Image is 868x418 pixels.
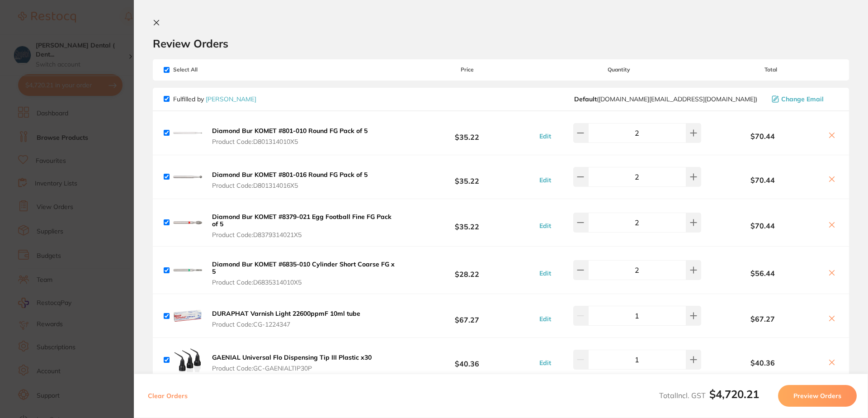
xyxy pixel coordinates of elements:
a: [PERSON_NAME] [206,95,256,103]
img: YWp0OWJjaw [173,162,202,191]
button: Edit [537,315,554,323]
span: Product Code: D801314016X5 [212,182,368,189]
b: DURAPHAT Varnish Light 22600ppmF 10ml tube [212,309,360,318]
button: Edit [537,176,554,184]
p: Fulfilled by [173,95,256,103]
b: $67.27 [400,308,534,324]
b: $70.44 [703,132,822,140]
b: Diamond Bur KOMET #6835-010 Cylinder Short Coarse FG x 5 [212,260,395,275]
span: Change Email [781,95,824,103]
span: customer.care@henryschein.com.au [574,95,757,103]
button: Change Email [769,95,838,103]
button: GAENIAL Universal Flo Dispensing Tip III Plastic x30 Product Code:GC-GAENIALTIP30P [209,353,374,372]
b: $56.44 [703,269,822,277]
span: Quantity [535,66,703,73]
button: Diamond Bur KOMET #6835-010 Cylinder Short Coarse FG x 5 Product Code:D6835314010X5 [209,260,400,286]
b: $35.22 [400,124,534,141]
button: DURAPHAT Varnish Light 22600ppmF 10ml tube Product Code:CG-1224347 [209,309,363,328]
button: Diamond Bur KOMET #801-016 Round FG Pack of 5 Product Code:D801314016X5 [209,171,370,190]
button: Clear Orders [145,385,190,407]
b: $4,720.21 [709,387,759,401]
button: Diamond Bur KOMET #801-010 Round FG Pack of 5 Product Code:D801314010X5 [209,127,370,146]
button: Edit [537,222,554,230]
span: Select All [164,66,254,73]
button: Diamond Bur KOMET #8379-021 Egg Football Fine FG Pack of 5 Product Code:D8379314021X5 [209,213,400,239]
b: $28.22 [400,262,534,279]
img: eHVhd2wyMQ [173,208,202,237]
button: Edit [537,132,554,140]
b: Diamond Bur KOMET #8379-021 Egg Football Fine FG Pack of 5 [212,213,392,228]
b: $67.27 [703,315,822,323]
h2: Review Orders [153,37,849,50]
b: Diamond Bur KOMET #801-010 Round FG Pack of 5 [212,127,368,135]
b: $70.44 [703,176,822,184]
span: Total [703,66,838,73]
b: GAENIAL Universal Flo Dispensing Tip III Plastic x30 [212,353,372,361]
img: ajlhZ2treg [173,345,202,374]
button: Preview Orders [778,385,857,407]
span: Product Code: GC-GAENIALTIP30P [212,365,372,372]
span: Product Code: D8379314021X5 [212,231,397,238]
b: Diamond Bur KOMET #801-016 Round FG Pack of 5 [212,171,368,179]
button: Edit [537,269,554,277]
b: $35.22 [400,168,534,185]
b: $35.22 [400,214,534,231]
img: MDJuOXRhcg [173,301,202,330]
b: $40.36 [703,359,822,367]
b: $40.36 [400,351,534,368]
img: MmcyenJyYQ [173,256,202,285]
button: Edit [537,359,554,367]
span: Price [400,66,534,73]
span: Product Code: CG-1224347 [212,321,360,328]
span: Product Code: D6835314010X5 [212,279,397,286]
b: Default [574,95,597,103]
span: Product Code: D801314010X5 [212,138,368,145]
img: ZDR1ZGVtZQ [173,119,202,147]
b: $70.44 [703,222,822,230]
span: Total Incl. GST [659,391,759,400]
